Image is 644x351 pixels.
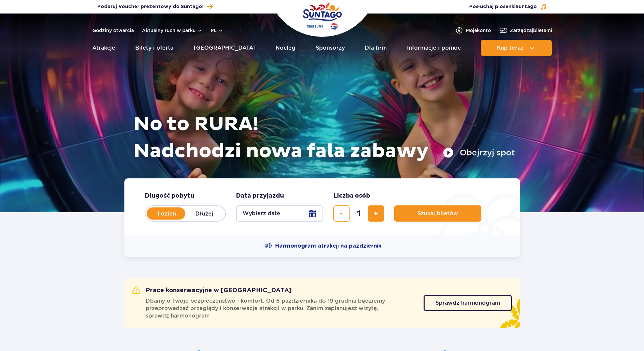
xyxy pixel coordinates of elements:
h2: Prace konserwacyjne w [GEOGRAPHIC_DATA] [132,286,292,295]
span: Dbamy o Twoje bezpieczeństwo i komfort. Od 6 października do 19 grudnia będziemy przeprowadzać pr... [146,297,415,320]
button: Wybierz datę [236,205,323,222]
span: Kup teraz [497,45,524,51]
a: Sprawdź harmonogram [424,295,512,311]
button: Posłuchaj piosenkiSuntago [469,3,547,10]
span: Posłuchaj piosenki [469,3,537,10]
span: Podaruj Voucher prezentowy do Suntago! [97,3,204,10]
a: [GEOGRAPHIC_DATA] [194,40,256,56]
input: liczba biletów [351,205,367,222]
form: Planowanie wizyty w Park of Poland [124,178,520,235]
a: Atrakcje [92,40,115,56]
span: Moje konto [466,27,491,34]
span: Suntago [516,4,537,9]
span: Długość pobytu [145,192,194,200]
button: Szukaj biletów [394,205,481,222]
a: Nocleg [276,40,295,56]
label: 1 dzień [147,206,186,221]
button: dodaj bilet [368,205,384,222]
span: Harmonogram atrakcji na październik [275,242,381,250]
span: Liczba osób [333,192,370,200]
button: Aktualny ruch w parku [142,28,202,33]
a: Harmonogram atrakcji na październik [264,242,381,250]
a: Informacje i pomoc [407,40,461,56]
a: Zarządzajbiletami [499,26,552,34]
a: Podaruj Voucher prezentowy do Suntago! [97,2,213,11]
span: Data przyjazdu [236,192,284,200]
a: Sponsorzy [316,40,345,56]
a: Bilety i oferta [135,40,173,56]
a: Dla firm [365,40,387,56]
button: pl [211,27,223,34]
button: Obejrzyj spot [443,147,515,158]
span: Zarządzaj biletami [510,27,552,34]
button: Kup teraz [481,40,552,56]
label: Dłużej [185,206,224,221]
span: Sprawdź harmonogram [435,300,500,306]
a: Godziny otwarcia [92,27,134,34]
h1: No to RURA! Nadchodzi nowa fala zabawy [134,111,515,165]
a: Mojekonto [455,26,491,34]
button: usuń bilet [333,205,350,222]
span: Szukaj biletów [418,210,458,217]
